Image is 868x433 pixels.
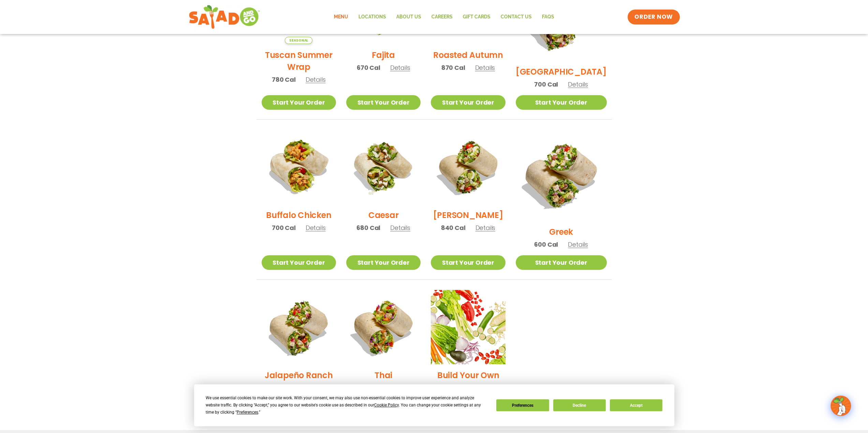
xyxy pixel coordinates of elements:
[458,9,496,25] a: GIFT CARDS
[262,255,336,270] a: Start Your Order
[475,63,495,72] span: Details
[272,383,296,392] span: 700 Cal
[206,395,488,416] div: We use essential cookies to make our site work. With your consent, we may also use non-essential ...
[329,9,559,25] nav: Menu
[306,384,326,392] span: Details
[468,384,488,392] span: Details
[496,399,549,411] button: Preferences
[329,9,353,25] a: Menu
[437,369,499,381] h2: Build Your Own
[374,403,399,407] span: Cookie Policy
[272,223,296,232] span: 700 Cal
[266,209,331,221] h2: Buffalo Chicken
[433,209,503,221] h2: [PERSON_NAME]
[306,75,326,84] span: Details
[285,37,312,44] span: Seasonal
[448,383,458,392] span: Cal
[534,240,558,249] span: 600 Cal
[356,223,380,232] span: 680 Cal
[265,369,333,381] h2: Jalapeño Ranch
[390,223,410,232] span: Details
[346,255,421,270] a: Start Your Order
[431,130,505,204] img: Product photo for Cobb Wrap
[516,95,607,110] a: Start Your Order
[441,63,465,72] span: 870 Cal
[272,75,296,84] span: 780 Cal
[610,399,662,411] button: Accept
[194,384,674,426] div: Cookie Consent Prompt
[346,130,421,204] img: Product photo for Caesar Wrap
[516,66,607,78] h2: [GEOGRAPHIC_DATA]
[431,290,505,364] img: Product photo for Build Your Own
[390,63,410,72] span: Details
[568,240,588,249] span: Details
[372,49,395,61] h2: Fajita
[262,49,336,73] h2: Tuscan Summer Wrap
[391,9,426,25] a: About Us
[553,399,606,411] button: Decline
[262,290,336,364] img: Product photo for Jalapeño Ranch Wrap
[634,13,673,21] span: ORDER NOW
[374,369,392,381] h2: Thai
[306,223,326,232] span: Details
[426,9,458,25] a: Careers
[516,130,607,221] img: Product photo for Greek Wrap
[433,49,503,61] h2: Roasted Autumn
[534,80,558,89] span: 700 Cal
[357,63,380,72] span: 670 Cal
[831,396,850,415] img: wpChatIcon
[346,95,421,110] a: Start Your Order
[431,255,505,270] a: Start Your Order
[237,410,258,415] span: Preferences
[189,3,261,31] img: new-SAG-logo-768×292
[628,10,679,25] a: ORDER NOW
[262,130,336,204] img: Product photo for Buffalo Chicken Wrap
[441,223,466,232] span: 840 Cal
[356,383,381,392] span: 430 Cal
[391,384,411,392] span: Details
[346,290,421,364] img: Product photo for Thai Wrap
[368,209,399,221] h2: Caesar
[475,223,495,232] span: Details
[516,255,607,270] a: Start Your Order
[537,9,559,25] a: FAQs
[431,95,505,110] a: Start Your Order
[262,95,336,110] a: Start Your Order
[549,226,573,238] h2: Greek
[353,9,391,25] a: Locations
[568,80,588,89] span: Details
[496,9,537,25] a: Contact Us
